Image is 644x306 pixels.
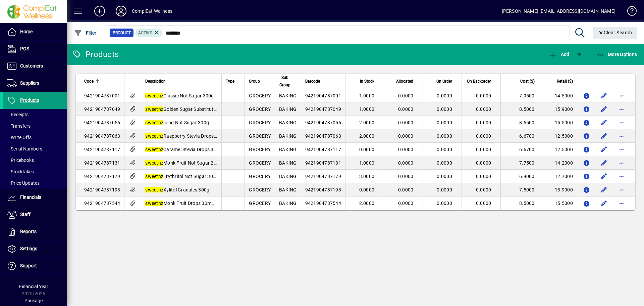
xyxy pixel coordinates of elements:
button: More options [616,117,627,128]
button: Edit [599,171,609,182]
span: 0.0000 [476,201,491,206]
button: Clear [593,27,638,39]
span: Icing Not Sugar 300g [145,120,209,125]
div: Barcode [305,78,341,85]
span: Raspberry Stevia Drops 30mL [145,133,227,139]
span: 0.0000 [476,160,491,166]
span: 9421904787131 [305,160,341,166]
a: Staff [3,206,67,223]
button: Edit [599,104,609,115]
span: Price Updates [7,180,40,186]
span: 9421904787544 [305,201,341,206]
span: Package [24,298,43,303]
span: Code [84,78,94,85]
td: 14.2000 [539,156,577,170]
span: 0.0000 [437,106,452,112]
td: 12.5000 [539,129,577,143]
a: Write Offs [3,132,67,143]
span: GROCERY [249,201,271,206]
td: 13.9000 [539,183,577,196]
a: Serial Numbers [3,143,67,155]
a: Pricebooks [3,155,67,166]
span: 9421904787179 [84,174,120,179]
span: 0.0000 [398,93,414,98]
span: GROCERY [249,106,271,112]
div: ComplEat Wellness [132,6,172,16]
span: GROCERY [249,93,271,98]
button: More options [616,198,627,209]
span: Products [20,97,39,103]
span: 0.0000 [359,187,375,192]
span: 0.0000 [437,160,452,166]
span: Reports [20,229,37,234]
a: Reports [3,223,67,240]
span: Suppliers [20,80,39,86]
span: 0.0000 [398,106,414,112]
span: Serial Numbers [7,146,42,151]
a: Stocktakes [3,166,67,177]
span: 0.0000 [398,174,414,179]
span: 1.0000 [359,93,375,98]
span: GROCERY [249,160,271,166]
em: sweetnz [145,201,163,206]
a: Support [3,258,67,274]
span: Receipts [7,112,29,117]
span: Add [549,52,569,57]
a: Home [3,24,67,40]
span: 0.0000 [476,174,491,179]
button: Edit [599,131,609,141]
div: Code [84,78,120,85]
span: 0.0000 [437,174,452,179]
span: On Order [436,78,452,85]
span: 9421904787544 [84,201,120,206]
td: 15.5000 [539,196,577,210]
span: 9421904787179 [305,174,341,179]
span: 0.0000 [476,147,491,152]
span: Group [249,78,260,85]
a: Transfers [3,120,67,132]
span: Barcode [305,78,320,85]
td: 8.5500 [500,116,538,129]
td: 15.9000 [539,102,577,116]
div: Products [72,49,119,60]
em: sweetnz [145,133,163,139]
div: Group [249,78,271,85]
td: 12.5000 [539,143,577,156]
div: Allocated [388,78,419,85]
span: BAKING [279,93,297,98]
a: Knowledge Base [622,1,636,23]
span: 0.0000 [476,120,491,125]
button: More options [616,171,627,182]
span: Financials [20,194,41,200]
span: GROCERY [249,147,271,152]
button: More options [616,144,627,155]
span: GROCERY [249,174,271,179]
button: Edit [599,158,609,168]
td: 7.7500 [500,156,538,170]
span: 1.0000 [359,160,375,166]
span: 9421904787063 [84,133,120,139]
span: POS [20,46,29,51]
span: 0.0000 [476,187,491,192]
span: Erythritol Not Sugar 300g [145,174,218,179]
span: 0.0000 [437,93,452,98]
span: Active [138,31,152,35]
div: On Backorder [466,78,497,85]
span: 2.0000 [359,120,375,125]
span: Type [226,78,234,85]
span: 0.0000 [398,147,414,152]
span: Write Offs [7,135,32,140]
td: 7.9500 [500,89,538,102]
span: BAKING [279,133,297,139]
span: BAKING [279,201,297,206]
span: BAKING [279,187,297,192]
span: 9421904787063 [305,133,341,139]
span: Xylitol Granules 300g [145,187,209,192]
em: sweetnz [145,147,163,152]
span: GROCERY [249,187,271,192]
button: More options [616,158,627,168]
button: Profile [110,5,132,17]
a: POS [3,41,67,57]
span: BAKING [279,160,297,166]
span: 0.0000 [437,133,452,139]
